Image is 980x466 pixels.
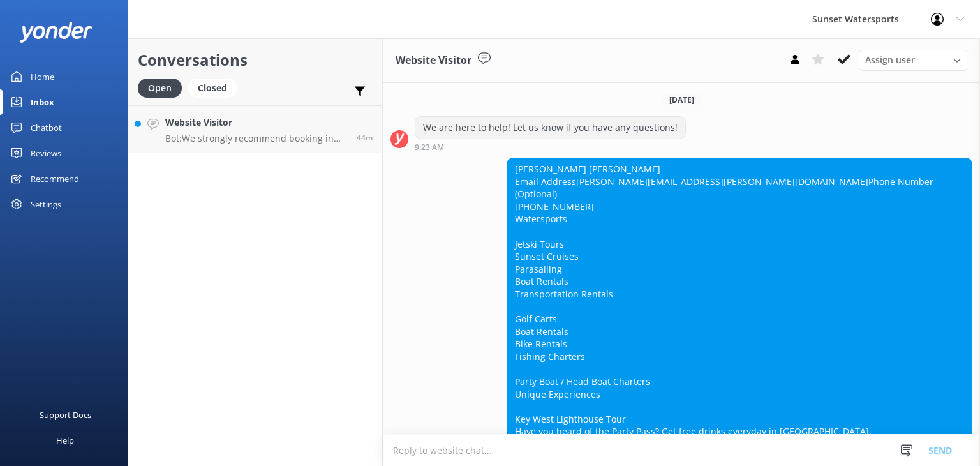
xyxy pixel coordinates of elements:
[31,166,79,192] div: Recommend
[396,52,471,69] h3: Website Visitor
[859,50,967,70] div: Assign User
[188,80,243,94] a: Closed
[31,140,61,166] div: Reviews
[128,105,382,153] a: Website VisitorBot:We strongly recommend booking in advance as our tours are known to sell out, e...
[188,79,237,98] div: Closed
[138,80,188,94] a: Open
[415,144,444,151] strong: 9:23 AM
[662,94,702,105] span: [DATE]
[138,79,182,98] div: Open
[56,428,74,453] div: Help
[31,64,54,89] div: Home
[40,402,91,428] div: Support Docs
[576,176,868,188] a: [PERSON_NAME][EMAIL_ADDRESS][PERSON_NAME][DOMAIN_NAME]
[165,133,347,144] p: Bot: We strongly recommend booking in advance as our tours are known to sell out, especially this...
[19,22,93,43] img: yonder-white-logo.png
[31,192,61,217] div: Settings
[31,89,54,115] div: Inbox
[138,48,373,72] h2: Conversations
[865,53,915,67] span: Assign user
[415,117,685,139] div: We are here to help! Let us know if you have any questions!
[415,142,686,151] div: Jun 25 2025 08:23am (UTC -05:00) America/Cancun
[165,116,347,130] h4: Website Visitor
[31,115,62,140] div: Chatbot
[357,132,373,143] span: Aug 28 2025 03:13pm (UTC -05:00) America/Cancun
